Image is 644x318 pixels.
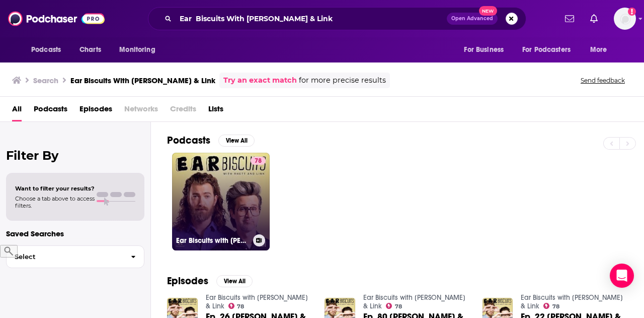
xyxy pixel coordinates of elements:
input: Search podcasts, credits, & more... [176,11,447,27]
span: More [590,43,607,57]
a: PodcastsView All [167,134,255,147]
a: Ear Biscuits with Rhett & Link [521,293,623,310]
a: 78 [228,303,245,309]
div: Open Intercom Messenger [610,264,634,288]
h3: Search [33,76,58,85]
div: Search podcasts, credits, & more... [148,7,526,30]
a: Ear Biscuits with Rhett & Link [363,293,465,310]
span: 78 [237,304,244,309]
span: Select [7,253,123,260]
span: Networks [124,101,158,121]
a: Try an exact match [223,75,297,86]
button: open menu [583,40,620,59]
a: Lists [208,101,223,121]
span: Want to filter your results? [15,185,95,192]
a: Charts [73,40,107,59]
span: 78 [552,304,559,309]
a: Podcasts [34,101,67,121]
a: Show notifications dropdown [561,10,578,27]
span: Choose a tab above to access filters. [15,195,95,209]
span: For Podcasters [522,43,571,57]
button: View All [218,135,255,147]
button: Show profile menu [614,8,636,30]
button: View All [216,275,253,287]
span: Credits [170,101,196,121]
a: Episodes [79,101,112,121]
button: Open AdvancedNew [447,13,498,25]
h2: Filter By [6,148,144,163]
span: 78 [255,156,262,166]
a: 78Ear Biscuits with [PERSON_NAME] & Link [172,153,270,250]
span: 78 [395,304,402,309]
span: Monitoring [119,43,155,57]
svg: Add a profile image [628,8,636,16]
button: Select [6,245,144,268]
p: Saved Searches [6,229,144,238]
h2: Episodes [167,275,208,287]
a: EpisodesView All [167,275,253,287]
button: Send feedback [578,76,628,85]
a: 78 [251,157,266,165]
h3: Ear Biscuits with [PERSON_NAME] & Link [176,236,249,245]
button: open menu [24,40,74,59]
button: open menu [457,40,516,59]
a: Ear Biscuits with Rhett & Link [206,293,308,310]
a: 78 [386,303,402,309]
span: Logged in as mmjamo [614,8,636,30]
a: All [12,101,22,121]
button: open menu [516,40,585,59]
span: Charts [79,43,101,57]
img: User Profile [614,8,636,30]
a: Show notifications dropdown [586,10,602,27]
a: 78 [543,303,559,309]
span: for more precise results [299,75,386,86]
h3: Ear Biscuits With [PERSON_NAME] & Link [70,76,215,85]
span: Open Advanced [451,16,493,21]
h2: Podcasts [167,134,210,147]
img: Podchaser - Follow, Share and Rate Podcasts [8,9,105,28]
button: open menu [112,40,168,59]
span: Podcasts [31,43,61,57]
span: New [479,6,497,16]
span: For Business [464,43,504,57]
